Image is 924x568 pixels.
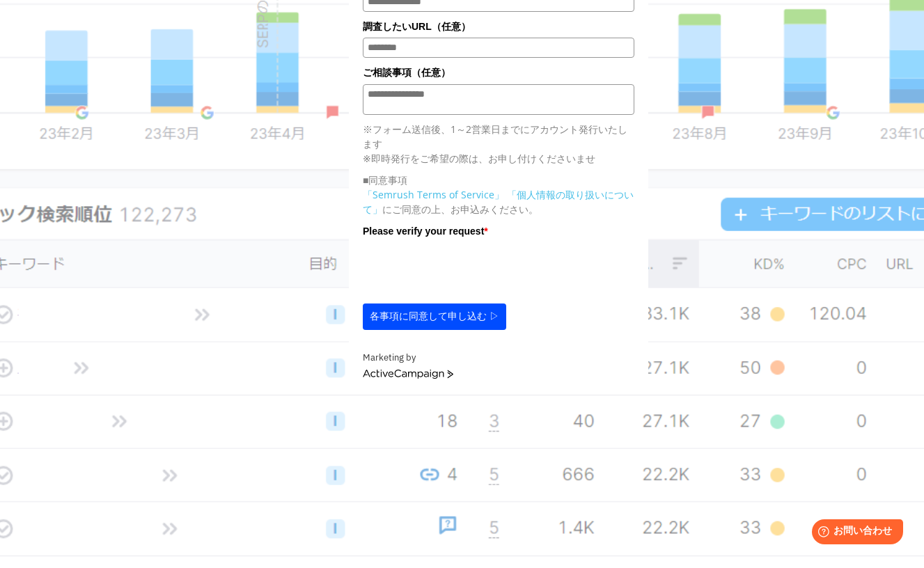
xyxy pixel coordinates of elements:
p: ※フォーム送信後、1～2営業日までにアカウント発行いたします ※即時発行をご希望の際は、お申し付けくださいませ [363,122,634,166]
iframe: Help widget launcher [800,514,909,553]
button: 各事項に同意して申し込む ▷ [363,303,506,330]
label: ご相談事項（任意） [363,65,634,80]
label: Please verify your request [363,223,634,239]
a: 「Semrush Terms of Service」 [363,188,504,201]
div: Marketing by [363,351,634,365]
a: 「個人情報の取り扱いについて」 [363,188,634,216]
p: にご同意の上、お申込みください。 [363,187,634,216]
label: 調査したいURL（任意） [363,19,634,34]
p: ■同意事項 [363,173,634,187]
iframe: reCAPTCHA [363,242,574,297]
